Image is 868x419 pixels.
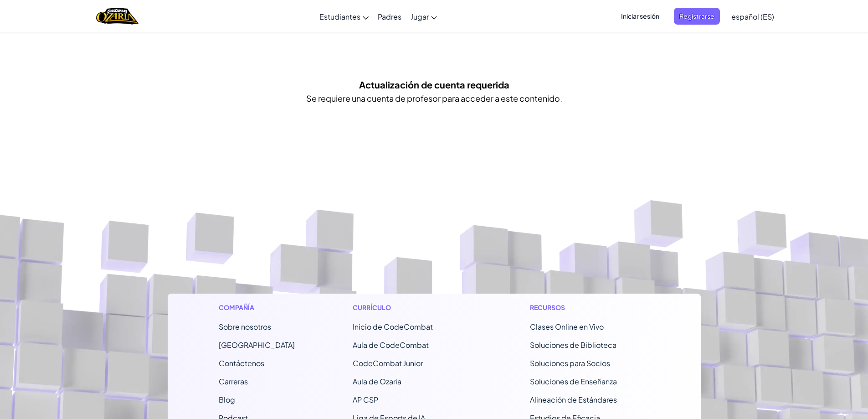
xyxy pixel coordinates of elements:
[96,7,139,26] a: Ozaria by CodeCombat logo
[353,303,473,312] h1: Currículo
[727,4,779,29] a: español (ES)
[219,377,248,386] a: Carreras
[530,358,610,368] a: Soluciones para Socios
[530,377,617,386] a: Soluciones de Enseñanza
[353,358,423,368] a: CodeCombat Junior
[219,303,295,312] h1: Compañía
[530,395,617,404] a: Alineación de Estándares
[353,395,378,404] a: AP CSP
[219,322,271,331] a: Sobre nosotros
[616,8,665,25] button: Iniciar sesión
[530,340,616,350] a: Soluciones de Biblioteca
[359,78,509,92] h5: Actualización de cuenta requerida
[353,340,429,350] a: Aula de CodeCombat
[411,12,429,21] span: Jugar
[353,322,433,331] span: Inicio de CodeCombat
[353,377,401,386] span: Aula de Ozaria
[315,4,373,29] a: Estudiantes
[674,8,720,25] button: Registrarse
[373,4,406,29] a: Padres
[219,340,295,350] a: [GEOGRAPHIC_DATA]
[306,92,562,105] p: Se requiere una cuenta de profesor para acceder a este contenido.
[219,395,235,404] a: Blog
[731,12,774,21] span: español (ES)
[96,7,139,26] img: Home
[530,322,604,331] a: Clases Online en Vivo
[406,4,442,29] a: Jugar
[530,303,650,312] h1: Recursos
[219,358,264,368] span: Contáctenos
[319,12,360,21] span: Estudiantes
